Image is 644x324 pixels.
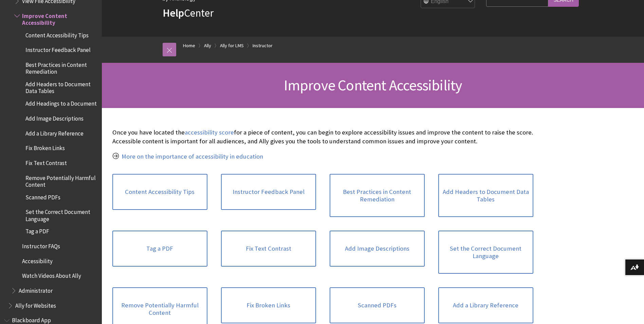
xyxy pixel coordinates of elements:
[438,231,533,274] a: Set the Correct Document Language
[25,143,65,152] span: Fix Broken Links
[122,152,263,161] a: More on the importance of accessibility in education
[330,287,425,323] a: Scanned PDFs
[163,6,184,20] strong: Help
[221,287,316,323] a: Fix Broken Links
[25,59,97,75] span: Best Practices in Content Remediation
[19,285,53,294] span: Administrator
[25,226,49,235] span: Tag a PDF
[22,270,81,280] span: Watch Videos About Ally
[15,300,56,309] span: Ally for Websites
[25,78,97,94] span: Add Headers to Document Data Tables
[12,315,51,324] span: Blackboard App
[22,255,53,265] span: Accessibility
[221,174,316,210] a: Instructor Feedback Panel
[220,41,244,50] a: Ally for LMS
[25,44,91,54] span: Instructor Feedback Panel
[25,157,67,166] span: Fix Text Contrast
[25,206,97,222] span: Set the Correct Document Language
[253,41,273,50] a: Instructor
[438,287,533,323] a: Add a Library Reference
[22,10,97,26] span: Improve Content Accessibility
[284,76,462,94] span: Improve Content Accessibility
[330,174,425,217] a: Best Practices in Content Remediation
[221,231,316,267] a: Fix Text Contrast
[112,231,207,267] a: Tag a PDF
[204,41,211,50] a: Ally
[112,174,207,210] a: Content Accessibility Tips
[25,113,84,122] span: Add Image Descriptions
[25,30,89,39] span: Content Accessibility Tips
[25,128,84,137] span: Add a Library Reference
[25,192,60,201] span: Scanned PDFs
[112,128,533,146] p: Once you have located the for a piece of content, you can begin to explore accessibility issues a...
[438,174,533,217] a: Add Headers to Document Data Tables
[25,172,97,188] span: Remove Potentially Harmful Content
[183,41,195,50] a: Home
[185,128,234,137] a: accessibility score
[25,98,97,107] span: Add Headings to a Document
[330,231,425,267] a: Add Image Descriptions
[163,6,214,20] a: HelpCenter
[22,240,60,250] span: Instructor FAQs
